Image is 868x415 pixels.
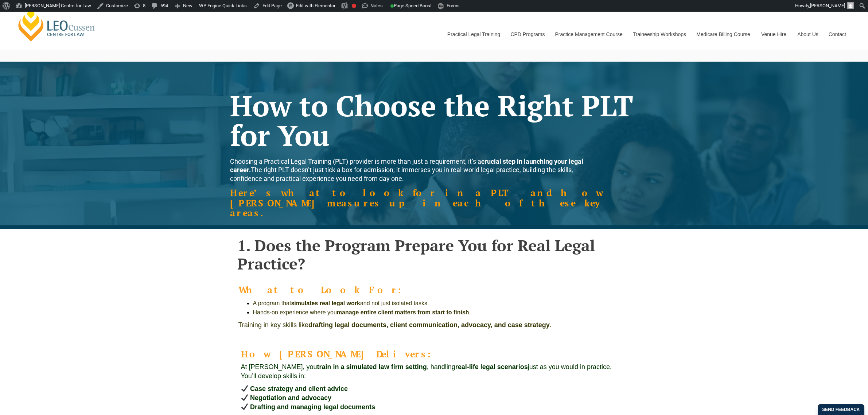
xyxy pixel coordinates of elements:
b: train in a simulated law firm setting [317,363,427,371]
b: crucial step in launching your legal career. [230,158,583,174]
a: Venue Hire [756,19,792,50]
span: Choosing a Practical Legal Training (PLT) provider is more than just a requirement, it’s a [230,158,481,165]
a: About Us [792,19,823,50]
b: Drafting and managing legal documents [250,403,375,411]
b: drafting legal documents, client communication, advocacy, and case strategy [308,321,550,329]
span: At [PERSON_NAME], you [241,363,317,371]
span: . [469,309,471,315]
b: simulates real legal work [291,300,360,306]
h2: 1. Does the Program Prepare You for Real Legal Practice? [237,236,631,273]
img: ✔ [241,403,248,410]
span: The right PLT doesn’t just tick a box for admission; it immerses you in real-world legal practice... [230,158,583,182]
span: A program that [253,300,291,306]
b: Case strategy and client advice [250,385,348,392]
a: Traineeship Workshops [627,19,691,50]
span: and not just isolated tasks. [360,300,429,306]
span: Training in key skills like . [238,321,552,329]
span: [PERSON_NAME] [810,3,845,8]
a: Medicare Billing Course [691,19,756,50]
a: Practical Legal Training [442,19,505,50]
a: Practice Management Course [550,19,627,50]
iframe: LiveChat chat widget [819,366,850,397]
h1: How to Choose the Right PLT for You [230,91,638,150]
img: ✔ [241,385,248,392]
b: Negotiation and advocacy [250,394,331,402]
b: manage entire client matters from start to finish [337,309,469,315]
div: Focus keyphrase not set [352,4,356,8]
strong: Here’s what to look for in a PLT and how [PERSON_NAME] measures up in each of these key areas. [230,187,603,219]
span: , handling [427,363,455,371]
span: Edit with Elementor [296,3,335,8]
span: just as you would in practice. You’ll develop skills in: [241,363,612,380]
b: real-life legal scenarios [455,363,528,371]
span: How [PERSON_NAME] Delivers: [241,348,442,360]
img: ✔ [241,394,248,401]
a: CPD Programs [505,19,549,50]
b: What to Look For: [238,284,413,296]
span: Hands-on experience where you [253,309,337,315]
a: [PERSON_NAME] Centre for Law [16,8,97,42]
a: Contact [823,19,852,50]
